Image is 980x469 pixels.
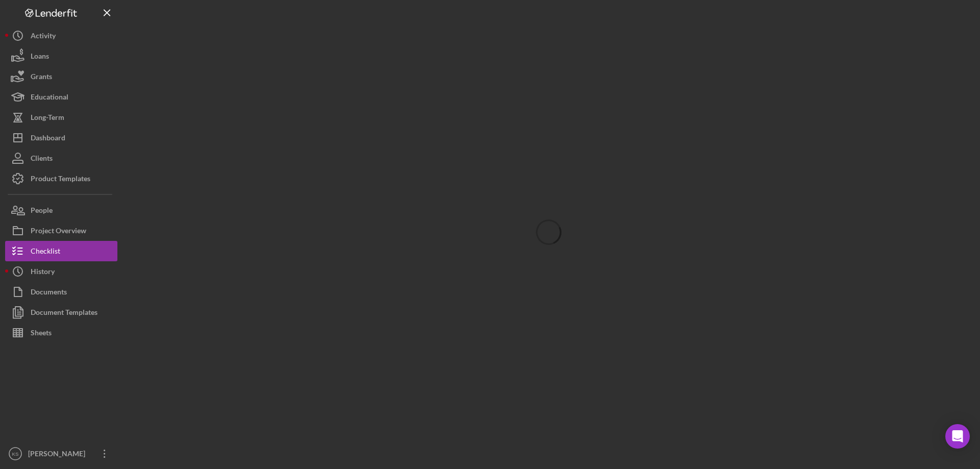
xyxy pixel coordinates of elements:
button: History [5,261,117,282]
div: Document Templates [31,302,97,325]
div: Product Templates [31,168,90,191]
button: Dashboard [5,128,117,148]
div: Documents [31,282,67,305]
div: Project Overview [31,220,86,243]
div: Educational [31,87,68,110]
button: Long-Term [5,107,117,128]
div: Clients [31,148,53,171]
button: Checklist [5,241,117,261]
button: Grants [5,66,117,87]
div: Sheets [31,323,52,345]
div: Activity [31,26,56,48]
button: Documents [5,282,117,302]
button: Project Overview [5,220,117,241]
div: History [31,261,55,284]
div: Checklist [31,241,60,264]
button: Loans [5,46,117,66]
div: Long-Term [31,107,64,130]
button: Activity [5,26,117,46]
div: [PERSON_NAME] [26,443,92,466]
div: Dashboard [31,128,65,151]
button: People [5,200,117,220]
div: Grants [31,66,52,89]
button: KS[PERSON_NAME] [5,443,117,464]
button: Document Templates [5,302,117,323]
button: Clients [5,148,117,168]
text: KS [12,451,19,457]
button: Educational [5,87,117,107]
div: Open Intercom Messenger [945,424,970,449]
div: Loans [31,46,49,69]
button: Sheets [5,323,117,343]
div: People [31,200,53,223]
button: Product Templates [5,168,117,189]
